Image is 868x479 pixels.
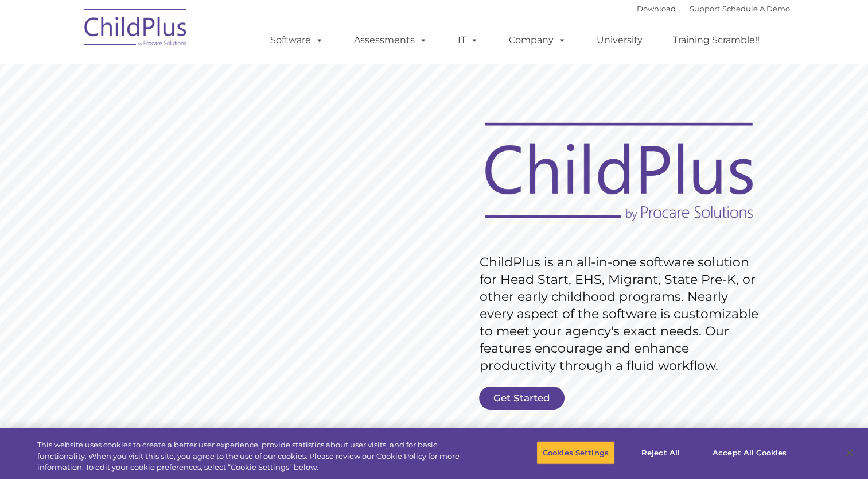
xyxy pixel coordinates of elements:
[722,4,790,13] a: Schedule A Demo
[706,441,793,465] button: Accept All Cookies
[497,29,578,52] a: Company
[661,29,771,52] a: Training Scramble!!
[259,29,335,52] a: Software
[625,441,696,465] button: Reject All
[79,1,193,58] img: ChildPlus by Procare Solutions
[585,29,654,52] a: University
[342,29,439,52] a: Assessments
[690,4,720,13] a: Support
[479,387,565,410] a: Get Started
[637,4,676,13] a: Download
[536,441,615,465] button: Cookies Settings
[637,4,790,13] font: |
[37,439,477,473] div: This website uses cookies to create a better user experience, provide statistics about user visit...
[446,29,490,52] a: IT
[837,440,862,465] button: Close
[480,254,764,374] rs-layer: ChildPlus is an all-in-one software solution for Head Start, EHS, Migrant, State Pre-K, or other ...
